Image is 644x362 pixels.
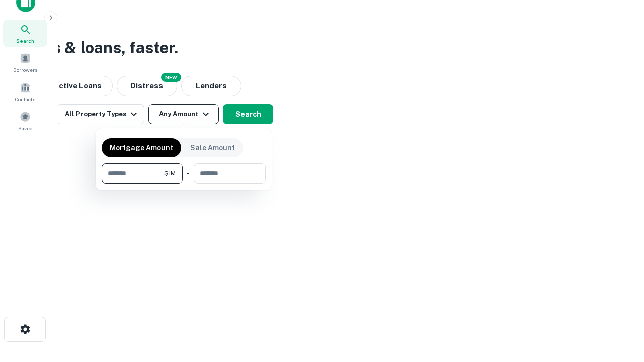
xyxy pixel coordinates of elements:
iframe: Chat Widget [594,282,644,330]
p: Sale Amount [190,142,235,153]
p: Mortgage Amount [110,142,173,153]
div: - [187,163,190,184]
span: $1M [164,169,176,178]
